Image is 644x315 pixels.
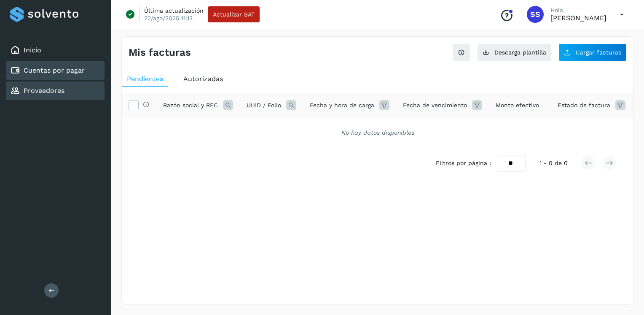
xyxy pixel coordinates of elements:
[6,61,105,80] div: Cuentas por pagar
[496,101,539,110] span: Monto efectivo
[133,128,623,137] div: No hay datos disponibles
[247,101,281,110] span: UUID / Folio
[6,81,105,100] div: Proveedores
[213,11,255,17] span: Actualizar SAT
[310,101,374,110] span: Fecha y hora de carga
[477,43,552,61] button: Descarga plantilla
[24,66,85,74] a: Cuentas por pagar
[576,49,621,55] span: Cargar facturas
[550,14,606,22] p: Sagrario Silva
[208,6,260,22] button: Actualizar SAT
[558,43,627,61] button: Cargar facturas
[24,87,64,95] a: Proveedores
[550,7,606,14] p: Hola,
[127,75,163,83] span: Pendientes
[163,101,218,110] span: Razón social y RFC
[144,14,193,22] p: 22/ago/2025 11:13
[144,7,204,14] p: Última actualización
[494,49,546,55] span: Descarga plantilla
[129,46,191,59] h4: Mis facturas
[403,101,467,110] span: Fecha de vencimiento
[558,101,610,110] span: Estado de factura
[183,75,223,83] span: Autorizadas
[6,41,105,60] div: Inicio
[24,46,41,54] a: Inicio
[436,159,491,168] span: Filtros por página :
[539,159,568,168] span: 1 - 0 de 0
